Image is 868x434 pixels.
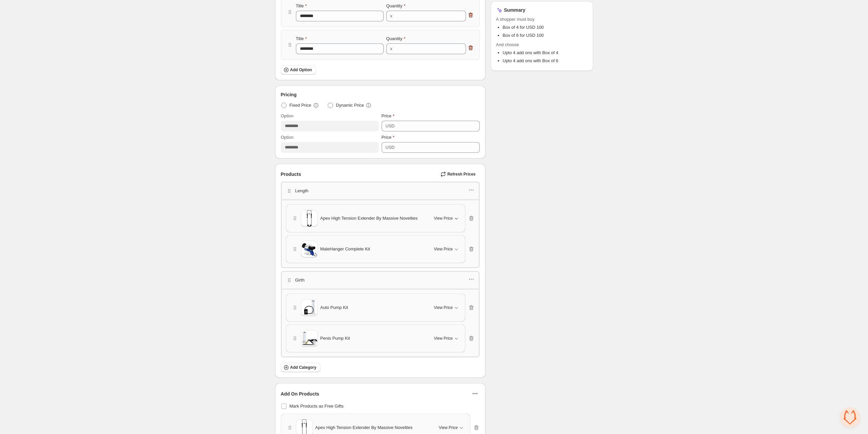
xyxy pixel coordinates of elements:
img: Auto Pump Kit [301,299,318,316]
p: Girth [295,277,305,284]
span: Dynamic Price [336,102,364,109]
span: Apex High Tension Extender By Massive Novelties [320,215,418,222]
label: Quantity [386,3,405,9]
span: Auto Pump Kit [320,304,348,311]
img: Apex High Tension Extender By Massive Novelties [301,210,318,227]
div: USD [386,144,395,151]
span: Products [281,171,301,178]
img: Penis Pump Kit [301,330,318,347]
span: Pricing [281,91,297,98]
button: View Price [430,302,463,313]
span: Penis Pump Kit [320,335,350,342]
span: View Price [434,216,453,221]
span: View Price [434,305,453,310]
img: MaleHanger Complete Kit [301,241,318,257]
button: Add Option [281,65,316,75]
li: Upto 4 add ons with Box of 6 [503,58,588,64]
span: Apex High Tension Extender By Massive Novelties [315,424,413,431]
span: View Price [434,246,453,252]
button: View Price [430,213,463,224]
label: Option [281,113,294,119]
button: View Price [435,422,468,433]
span: A shopper must buy [496,16,588,23]
span: Fixed Price [290,102,311,109]
label: Quantity [386,35,405,42]
h3: Summary [504,7,526,13]
span: And choose [496,41,588,48]
span: View Price [434,336,453,341]
span: MaleHanger Complete Kit [320,246,370,252]
div: x [390,13,393,19]
div: x [390,45,393,52]
span: View Price [439,425,458,430]
span: Add Option [290,67,312,73]
li: Box of 4 for USD 100 [503,24,588,31]
button: Refresh Prices [438,170,479,179]
label: Option [281,134,294,141]
button: View Price [430,333,463,344]
span: Add Category [290,365,317,370]
div: USD [386,123,395,129]
label: Title [296,35,307,42]
span: Add On Products [281,391,319,397]
span: Refresh Prices [447,172,475,177]
button: View Price [430,244,463,254]
p: Length [295,188,309,194]
label: Price [382,113,395,119]
li: Upto 4 add ons with Box of 4 [503,49,588,56]
label: Price [382,134,395,141]
button: Add Category [281,363,321,372]
label: Title [296,3,307,9]
li: Box of 6 for USD 100 [503,32,588,39]
span: Mark Products as Free Gifts [290,404,344,409]
a: Open chat [840,407,860,427]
